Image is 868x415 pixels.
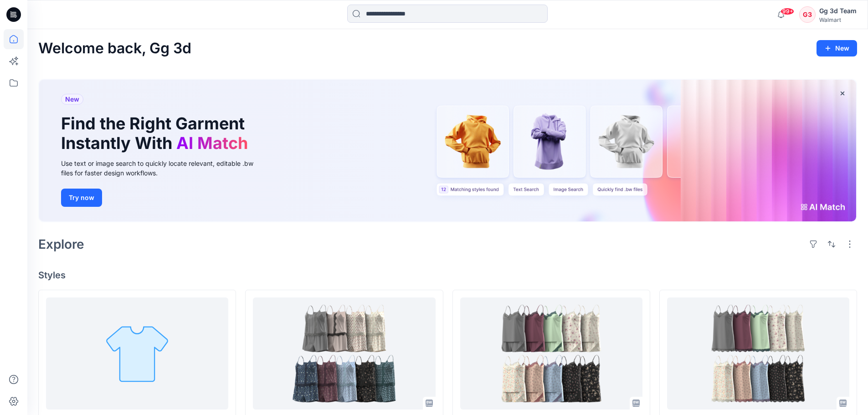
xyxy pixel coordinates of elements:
[176,133,248,153] span: AI Match
[46,297,228,410] a: JS360006GG_MPCI_JS Lace Trim Pleated Cami Top & Shorts Set With Embroidery
[38,40,191,57] h2: Welcome back, Gg 3d
[61,114,252,153] h1: Find the Right Garment Instantly With
[61,189,102,207] button: Try now
[61,159,266,178] div: Use text or image search to quickly locate relevant, editable .bw files for faster design workflows.
[781,8,794,15] span: 99+
[819,5,857,16] div: Gg 3d Team
[817,40,857,56] button: New
[460,297,642,410] a: JS360001GG_MPCI_Lace Trim Satin V-Neck Cami Top & Shorts Set
[65,94,79,105] span: New
[38,237,84,251] h2: Explore
[819,16,857,23] div: Walmart
[799,6,816,23] div: G3
[667,297,849,410] a: JS360002GG_MPCI_JS Lace Trim Satin V-Neck Strappy Dress
[253,297,435,410] a: JS360003GG_MPCI_JS Lace Trim Satin Cami Top & Shorts Set
[38,270,857,281] h4: Styles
